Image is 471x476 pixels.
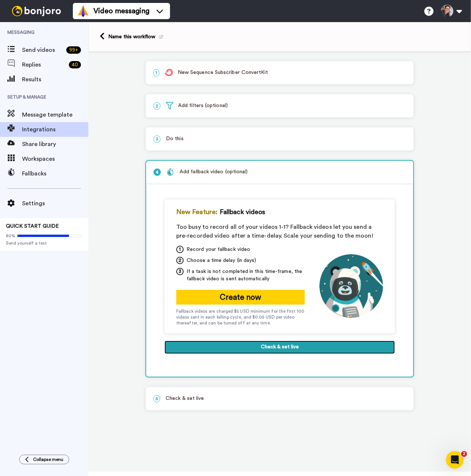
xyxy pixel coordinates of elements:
span: Integrations [22,125,88,134]
span: Record your fallback video [187,246,250,253]
iframe: Intercom live chat [446,451,464,469]
div: Too busy to record all of your videos 1-1? Fallback videos let you send a pre-recorded video afte... [176,223,383,240]
div: Add fallback video (optional) [166,168,248,176]
p: Do this [153,135,406,143]
img: vm-color.svg [77,5,89,17]
span: Workspaces [22,154,88,163]
button: Check & set live [164,341,395,354]
div: 3Do this [145,127,414,151]
div: 5Check & set live [145,387,414,411]
span: Fallbacks [22,169,88,178]
div: 2Add filters (optional) [145,94,414,118]
span: 1 [153,69,159,77]
span: 1 [176,246,184,253]
span: Send yourself a test [6,240,82,246]
p: Add filters (optional) [153,102,406,110]
span: Message template [22,110,88,119]
div: Fallback videos are charged $5 USD minimum for the first 100 videos sent in each billing cycle, a... [176,308,305,326]
p: New Sequence Subscriber ConvertKit [153,69,406,77]
div: Name this workflow [108,33,163,40]
span: Settings [22,199,88,208]
span: 2 [461,451,467,457]
span: New Feature: [176,207,217,217]
div: 40 [69,61,81,68]
span: Fallback videos [220,207,265,217]
span: If a task is not completed in this time-frame, the fallback video is sent automatically [187,268,305,283]
span: 3 [176,268,184,275]
span: QUICK START GUIDE [6,224,59,229]
img: astronaut-joro.png [319,254,383,318]
span: 2 [153,102,160,110]
span: Share library [22,140,88,149]
img: bj-logo-header-white.svg [9,6,64,16]
span: 3 [153,135,160,143]
span: Collapse menu [33,457,63,462]
span: Choose a time delay (in days) [187,257,256,264]
span: 4 [153,168,161,176]
img: logo_convertkit.svg [165,69,173,76]
span: Replies [22,60,66,69]
span: 2 [176,257,184,264]
button: Collapse menu [19,455,69,464]
p: Check & set live [153,395,406,402]
span: Results [22,75,88,84]
img: filter.svg [166,102,173,109]
div: 1New Sequence Subscriber ConvertKit [145,61,414,85]
span: Send videos [22,46,63,54]
div: 99 + [66,46,81,54]
button: Create now [176,290,305,305]
span: 5 [153,395,160,402]
span: Video messaging [93,6,149,16]
span: 80% [6,233,15,239]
